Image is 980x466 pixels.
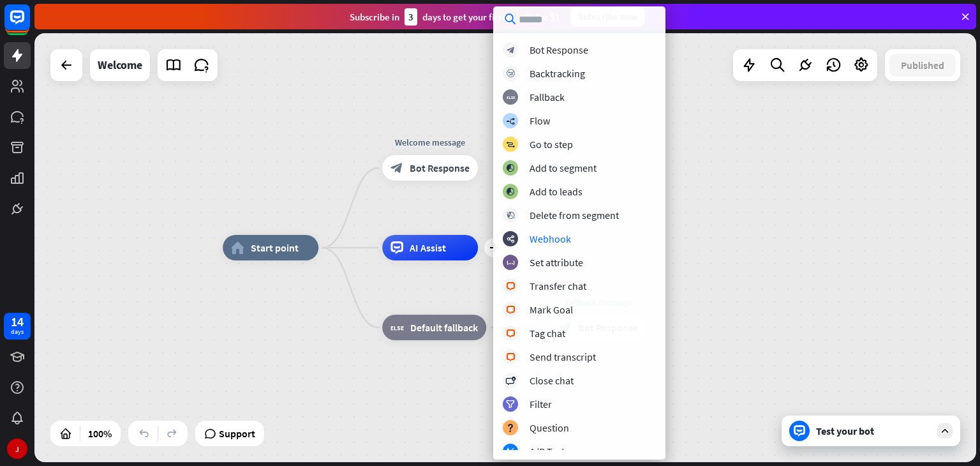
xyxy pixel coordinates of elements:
i: builder_tree [506,117,515,125]
i: block_set_attribute [507,259,515,267]
div: Tag chat [530,327,565,340]
div: days [11,327,24,336]
div: Close chat [530,374,574,387]
div: Mark Goal [530,303,573,316]
button: Published [889,54,956,77]
i: block_ab_testing [507,447,515,456]
div: J [7,439,27,459]
div: Question [530,421,569,434]
div: Delete from segment [530,209,619,222]
i: block_livechat [506,329,516,338]
i: block_livechat [506,306,516,314]
div: Add to segment [530,162,597,174]
i: block_close_chat [505,377,516,385]
div: 100% [84,423,115,444]
div: 3 [405,8,417,26]
div: Bot Response [530,43,588,56]
span: Default fallback [410,321,478,334]
div: Add to leads [530,185,583,198]
div: Welcome message [373,136,487,149]
span: Bot Response [410,162,470,174]
span: Support [219,423,255,444]
div: Webhook [530,232,571,245]
span: AI Assist [410,241,446,254]
span: Start point [251,241,299,254]
div: A/B Test [530,445,565,458]
a: 14 days [4,313,31,340]
div: Flow [530,114,550,127]
div: Set attribute [530,256,583,269]
div: Filter [530,398,552,410]
i: home_2 [231,241,244,254]
i: filter [506,400,515,409]
div: Send transcript [530,350,596,363]
div: Fallback [530,91,565,103]
i: block_goto [506,140,515,149]
i: block_add_to_segment [506,164,515,172]
i: block_fallback [507,93,515,101]
div: Backtracking [530,67,585,80]
i: block_add_to_segment [506,188,515,196]
i: block_livechat [506,353,516,361]
i: block_livechat [506,282,516,290]
i: plus [489,243,499,252]
button: Open LiveChat chat widget [10,5,48,43]
div: Test your bot [816,425,931,437]
i: block_bot_response [507,46,515,54]
i: block_bot_response [390,162,403,174]
div: Transfer chat [530,280,586,292]
i: block_fallback [390,321,404,334]
div: Go to step [530,138,573,151]
div: Subscribe in days to get your first month for $1 [350,8,560,26]
i: webhooks [507,235,515,243]
i: block_backtracking [507,70,515,78]
div: Welcome [98,49,142,81]
i: block_question [507,424,514,432]
i: block_delete_from_segment [507,211,515,220]
div: 14 [11,316,24,327]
